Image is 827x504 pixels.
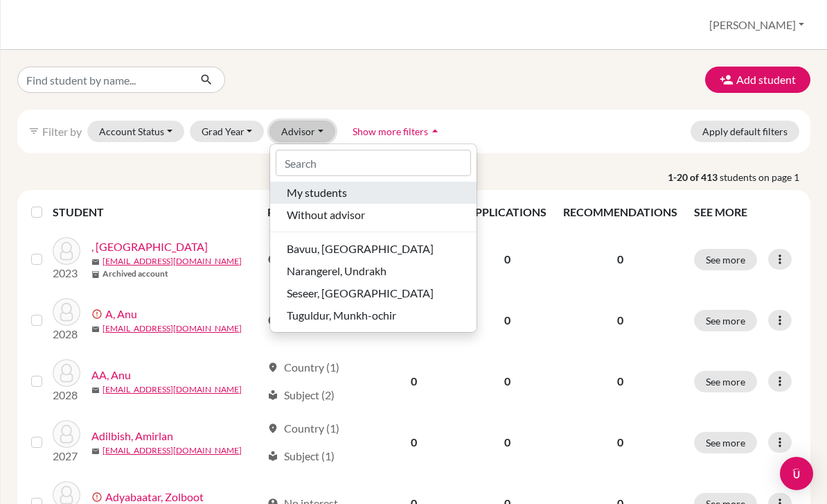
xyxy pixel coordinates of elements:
[87,121,184,142] button: Account Status
[686,195,805,229] th: SEE MORE
[91,447,100,455] span: mail
[270,238,477,260] button: Bavuu, [GEOGRAPHIC_DATA]
[563,373,677,390] p: 0
[53,326,80,342] p: 2028
[103,255,242,268] a: [EMAIL_ADDRESS][DOMAIN_NAME]
[270,204,477,226] button: Without advisor
[270,304,477,327] button: Tuguldur, Munkh-ochir
[555,195,686,229] th: RECOMMENDATIONS
[53,448,80,464] p: 2027
[269,144,477,333] div: Advisor
[668,170,720,184] strong: 1-20 of 413
[53,237,80,265] img: , Margad
[103,444,242,457] a: [EMAIL_ADDRESS][DOMAIN_NAME]
[353,125,428,137] span: Show more filters
[267,423,278,434] span: location_on
[267,254,278,265] span: account_circle
[91,309,105,320] span: error_outline
[91,238,208,255] a: , [GEOGRAPHIC_DATA]
[459,229,555,290] td: 0
[705,67,810,93] button: Add student
[720,170,810,184] span: students on page 1
[91,325,100,333] span: mail
[190,121,265,142] button: Grad Year
[694,310,757,331] button: See more
[341,121,454,142] button: Show more filtersarrow_drop_up
[694,371,757,392] button: See more
[287,184,347,201] span: My students
[368,351,459,412] td: 0
[563,434,677,451] p: 0
[287,263,386,279] span: Narangerel, Undrakh
[28,125,39,137] i: filter_list
[267,448,335,464] div: Subject (1)
[368,412,459,473] td: 0
[270,182,477,204] button: My students
[459,195,555,229] th: APPLICATIONS
[267,359,339,376] div: Country (1)
[563,251,677,268] p: 0
[103,383,242,396] a: [EMAIL_ADDRESS][DOMAIN_NAME]
[53,420,80,448] img: Adilbish, Amirlan
[563,312,677,329] p: 0
[270,282,477,304] button: Seseer, [GEOGRAPHIC_DATA]
[270,260,477,282] button: Narangerel, Undrakh
[694,249,757,270] button: See more
[53,387,80,403] p: 2028
[267,387,335,403] div: Subject (2)
[91,386,100,394] span: mail
[91,270,100,279] span: inventory_2
[287,285,434,302] span: Seseer, [GEOGRAPHIC_DATA]
[53,265,80,281] p: 2023
[459,351,555,412] td: 0
[267,315,278,326] span: account_circle
[703,12,810,38] button: [PERSON_NAME]
[91,367,131,383] a: AA, Anu
[53,195,259,229] th: STUDENT
[267,390,278,401] span: local_library
[17,67,189,93] input: Find student by name...
[259,195,368,229] th: PROFILE
[53,298,80,326] img: A, Anu
[287,207,365,223] span: Without advisor
[694,432,757,453] button: See more
[53,359,80,387] img: AA, Anu
[459,412,555,473] td: 0
[287,307,396,324] span: Tuguldur, Munkh-ochir
[428,124,442,138] i: arrow_drop_up
[267,251,338,268] div: No interest
[267,362,278,373] span: location_on
[42,125,82,138] span: Filter by
[103,322,242,335] a: [EMAIL_ADDRESS][DOMAIN_NAME]
[267,420,339,437] div: Country (1)
[459,290,555,351] td: 0
[103,268,168,280] b: Archived account
[91,492,105,503] span: error_outline
[91,258,100,266] span: mail
[276,150,471,176] input: Search
[91,428,173,444] a: Adilbish, Amirlan
[287,241,434,257] span: Bavuu, [GEOGRAPHIC_DATA]
[267,312,338,329] div: No interest
[691,121,799,142] button: Apply default filters
[105,306,137,322] a: A, Anu
[269,121,335,142] button: Advisor
[780,457,813,490] div: Open Intercom Messenger
[267,451,278,462] span: local_library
